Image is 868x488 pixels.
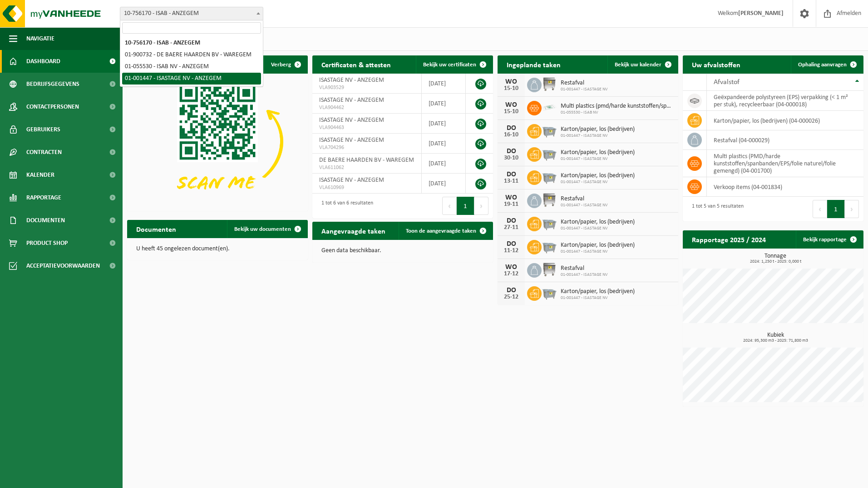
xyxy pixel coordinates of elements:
div: 17-12 [502,271,520,277]
span: ISASTAGE NV - ANZEGEM [319,137,384,144]
div: DO [502,287,520,294]
img: WB-1100-GAL-GY-02 [542,76,557,92]
img: WB-1100-GAL-GY-02 [542,192,557,208]
span: Restafval [561,80,608,87]
span: Karton/papier, los (bedrijven) [561,219,635,226]
span: Toon de aangevraagde taken [406,228,476,234]
img: Download de VHEPlus App [127,74,308,209]
img: WB-2500-GAL-GY-01 [542,239,557,254]
h2: Documenten [127,220,185,238]
h2: Uw afvalstoffen [683,55,750,73]
span: 10-756170 - ISAB - ANZEGEM [120,7,263,20]
span: Contracten [26,141,62,164]
h2: Aangevraagde taken [312,222,395,239]
span: 10-756170 - ISAB - ANZEGEM [120,7,263,20]
span: Contactpersonen [26,95,79,118]
span: DE BAERE HAARDEN BV - WAREGEM [319,157,414,164]
span: Kalender [26,164,54,186]
span: VLA704296 [319,144,414,151]
td: [DATE] [422,94,466,114]
img: LP-SK-00500-LPE-16 [542,100,557,115]
span: 2024: 95,300 m3 - 2025: 71,800 m3 [687,339,863,343]
span: Ophaling aanvragen [798,62,847,68]
span: VLA904462 [319,104,414,111]
span: Bedrijfsgegevens [26,73,79,95]
li: 10-756170 - ISAB - ANZEGEM [122,37,261,49]
div: 1 tot 5 van 5 resultaten [687,199,744,219]
span: Verberg [271,62,291,68]
span: Gebruikers [26,118,60,141]
span: 01-001447 - ISASTAGE NV [561,249,635,254]
a: Ophaling aanvragen [791,55,863,74]
td: karton/papier, los (bedrijven) (04-000026) [707,111,863,130]
span: 01-001447 - ISASTAGE NV [561,87,608,92]
span: VLA611062 [319,164,414,171]
span: ISASTAGE NV - ANZEGEM [319,177,384,184]
img: WB-2500-GAL-GY-01 [542,123,557,138]
span: 01-001447 - ISASTAGE NV [561,295,635,301]
td: restafval (04-000029) [707,130,863,150]
span: Karton/papier, los (bedrijven) [561,242,635,249]
a: Bekijk uw documenten [227,220,307,238]
span: VLA903529 [319,84,414,91]
span: 01-001447 - ISASTAGE NV [561,133,635,139]
div: 13-11 [502,178,520,184]
img: WB-2500-GAL-GY-01 [542,215,557,231]
li: 01-001447 - ISASTAGE NV - ANZEGEM [122,73,261,85]
img: WB-2500-GAL-GY-01 [542,169,557,184]
div: WO [502,264,520,271]
td: [DATE] [422,114,466,134]
h2: Ingeplande taken [498,55,570,73]
span: Bekijk uw kalender [615,62,661,68]
a: Bekijk uw kalender [607,55,677,74]
span: Navigatie [26,27,54,50]
img: WB-2500-GAL-GY-01 [542,285,557,300]
div: WO [502,101,520,109]
td: [DATE] [422,154,466,174]
span: Dashboard [26,50,60,73]
div: DO [502,240,520,248]
td: geëxpandeerde polystyreen (EPS) verpakking (< 1 m² per stuk), recycleerbaar (04-000018) [707,91,863,111]
button: 1 [457,197,474,215]
img: WB-1100-GAL-GY-02 [542,262,557,277]
div: WO [502,78,520,85]
span: 01-001447 - ISASTAGE NV [561,156,635,162]
a: Bekijk uw certificaten [416,55,492,74]
td: multi plastics (PMD/harde kunststoffen/spanbanden/EPS/folie naturel/folie gemengd) (04-001700) [707,150,863,177]
span: ISASTAGE NV - ANZEGEM [319,97,384,104]
td: [DATE] [422,74,466,94]
h3: Tonnage [687,253,863,264]
span: Multi plastics (pmd/harde kunststoffen/spanbanden/eps/folie naturel/folie gemeng... [561,103,674,110]
div: 27-11 [502,224,520,231]
div: DO [502,171,520,178]
div: 30-10 [502,155,520,161]
span: 2024: 1,250 t - 2025: 0,000 t [687,259,863,264]
span: Karton/papier, los (bedrijven) [561,126,635,133]
h2: Certificaten & attesten [312,55,400,73]
td: [DATE] [422,134,466,154]
p: Geen data beschikbaar. [321,248,484,254]
span: Afvalstof [714,79,740,86]
a: Toon de aangevraagde taken [399,222,492,240]
button: Previous [813,200,827,218]
span: 01-055530 - ISAB NV [561,110,674,115]
span: ISASTAGE NV - ANZEGEM [319,117,384,124]
span: Bekijk uw documenten [234,226,291,232]
li: 01-055530 - ISAB NV - ANZEGEM [122,61,261,73]
div: DO [502,217,520,224]
span: VLA904463 [319,124,414,131]
span: Karton/papier, los (bedrijven) [561,149,635,156]
a: Bekijk rapportage [796,230,863,249]
div: DO [502,148,520,155]
div: 16-10 [502,132,520,138]
div: 15-10 [502,109,520,115]
div: 19-11 [502,201,520,208]
td: [DATE] [422,174,466,194]
div: 25-12 [502,294,520,300]
div: 11-12 [502,248,520,254]
div: 1 tot 6 van 6 resultaten [317,196,373,216]
div: WO [502,194,520,201]
span: Restafval [561,195,608,203]
td: verkoop items (04-001834) [707,177,863,197]
button: Verberg [264,55,307,74]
